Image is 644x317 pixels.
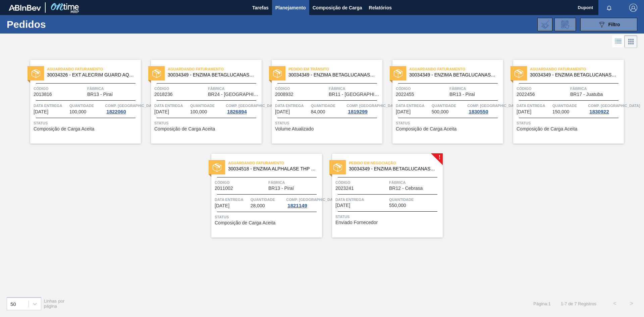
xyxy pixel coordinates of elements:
img: Logout [629,4,637,12]
a: statusAguardando Faturamento30034349 - ENZIMA BETAGLUCANASE LAMINEX 5GCódigo2022455FábricaBR13 - ... [382,60,503,144]
img: status [273,69,282,78]
span: Código [275,85,327,92]
span: 30034349 - ENZIMA BETAGLUCANASE LAMINEX 5G [530,72,619,77]
h1: Pedidos [7,20,107,28]
span: Data entrega [335,196,387,203]
span: Data entrega [275,102,309,109]
span: Status [396,120,501,126]
span: 2011002 [215,186,233,191]
span: Página : 1 [533,301,550,306]
span: 2008932 [275,92,293,97]
span: Pedido em Negociação [349,160,443,166]
span: 28,000 [251,203,265,208]
span: 30034326 - EXT ALECRIM GUARD AQUAROX4927 20KG [47,72,136,77]
span: Composição de Carga Aceita [215,220,275,225]
span: Fábrica [570,85,622,92]
span: Status [34,120,139,126]
span: Composição de Carga Aceita [34,126,94,131]
span: Quantidade [432,102,466,109]
span: Fábrica [389,179,441,186]
span: Código [517,85,569,92]
span: Código [154,85,206,92]
span: Composição de Carga [313,4,362,12]
div: 50 [10,301,16,307]
span: 550,000 [389,203,406,208]
a: statusAguardando Faturamento30034349 - ENZIMA BETAGLUCANASE LAMINEX 5GCódigo2018236FábricaBR24 - ... [141,60,262,144]
span: 30034349 - ENZIMA BETAGLUCANASE LAMINEX 5G [409,72,498,77]
span: Código [34,85,86,92]
span: 150,000 [552,109,570,114]
span: 18/09/2025 [335,203,350,208]
span: Pedido em Trânsito [288,66,382,72]
span: Código [396,85,448,92]
div: 1821149 [286,203,308,208]
span: 16/09/2025 [215,203,229,208]
span: Quantidade [311,102,345,109]
a: statusPedido em Trânsito30034349 - ENZIMA BETAGLUCANASE LAMINEX 5GCódigo2008932FábricaBR11 - [GEO... [262,60,382,144]
img: status [152,69,161,78]
span: Aguardando Faturamento [168,66,262,72]
span: Composição de Carga Aceita [154,126,215,131]
span: Status [275,120,381,126]
span: Composição de Carga Aceita [517,126,577,131]
span: Volume Atualizado [275,126,314,131]
span: Comp. Carga [286,196,338,203]
span: 2022456 [517,92,535,97]
img: status [333,163,342,172]
div: 1830922 [588,109,610,114]
span: BR17 - Juatuba [570,92,603,97]
a: statusAguardando Faturamento30034326 - EXT ALECRIM GUARD AQUAROX4927 20KGCódigo2013816FábricaBR13... [20,60,141,144]
span: Comp. Carga [346,102,398,109]
span: Fábrica [87,85,139,92]
span: Status [335,213,441,220]
span: Quantidade [389,196,441,203]
a: Comp. [GEOGRAPHIC_DATA]1830550 [467,102,501,114]
span: 08/09/2025 [154,109,169,114]
a: statusAguardando Faturamento30034518 - ENZIMA ALPHALASE THP 28KGCódigo2011002FábricaBR13 - PiraíD... [201,154,322,237]
span: Fábrica [208,85,260,92]
span: Comp. Carga [226,102,278,109]
span: 2018236 [154,92,173,97]
img: TNhmsLtSVTkK8tSr43FrP2fwEKptu5GPRR3wAAAABJRU5ErkJggg== [9,5,41,11]
span: Data entrega [215,196,249,203]
img: status [32,69,40,78]
span: Tarefas [252,4,269,12]
img: status [213,163,221,172]
span: 84,000 [311,109,325,114]
span: BR12 - Cebrasa [389,186,423,191]
a: Comp. [GEOGRAPHIC_DATA]1822060 [105,102,139,114]
button: > [623,295,640,312]
span: Aguardando Faturamento [530,66,624,72]
span: Comp. Carga [105,102,157,109]
span: Status [215,214,320,220]
a: Comp. [GEOGRAPHIC_DATA]1819299 [346,102,381,114]
span: Código [335,179,387,186]
span: Quantidade [552,102,587,109]
div: 1822060 [105,109,127,114]
span: Data entrega [154,102,189,109]
span: Fábrica [449,85,501,92]
span: Data entrega [396,102,430,109]
span: Quantidade [251,196,285,203]
span: Quantidade [69,102,104,109]
span: Enviado Fornecedor [335,220,378,225]
a: !statusPedido em Negociação30034349 - ENZIMA BETAGLUCANASE LAMINEX 5GCódigo2023241FábricaBR12 - C... [322,154,443,237]
span: 30034518 - ENZIMA ALPHALASE THP 28KG [228,166,317,171]
span: BR24 - Ponta Grossa [208,92,260,97]
span: 2013816 [34,92,52,97]
span: Aguardando Faturamento [228,160,322,166]
span: Fábrica [268,179,320,186]
img: status [515,69,523,78]
span: Código [215,179,267,186]
span: 2023241 [335,186,354,191]
span: Composição de Carga Aceita [396,126,457,131]
span: BR11 - São Luís [329,92,381,97]
a: Comp. [GEOGRAPHIC_DATA]1821149 [286,196,320,208]
span: Aguardando Faturamento [409,66,503,72]
span: Status [517,120,622,126]
a: statusAguardando Faturamento30034349 - ENZIMA BETAGLUCANASE LAMINEX 5GCódigo2022456FábricaBR17 - ... [503,60,624,144]
span: BR13 - Piraí [268,186,294,191]
a: Comp. [GEOGRAPHIC_DATA]1826894 [226,102,260,114]
span: 100,000 [190,109,207,114]
span: BR13 - Piraí [87,92,113,97]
